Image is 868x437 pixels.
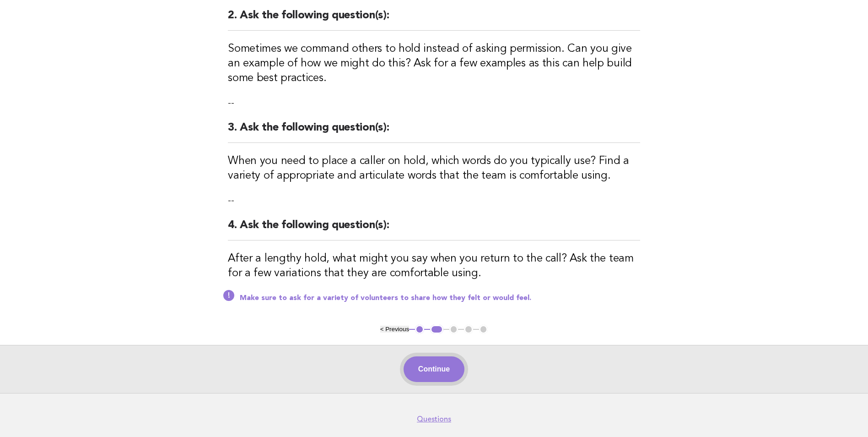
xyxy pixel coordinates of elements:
[228,8,640,31] h2: 2. Ask the following question(s):
[228,97,640,109] p: --
[228,154,640,183] h3: When you need to place a caller on hold, which words do you typically use? Find a variety of appr...
[240,294,640,303] p: Make sure to ask for a variety of volunteers to share how they felt or would feel.
[228,194,640,207] p: --
[380,326,409,333] button: < Previous
[430,325,443,334] button: 2
[228,120,640,143] h2: 3. Ask the following question(s):
[228,251,640,281] h3: After a lengthy hold, what might you say when you return to the call? Ask the team for a few vari...
[415,325,424,334] button: 1
[228,218,640,240] h2: 4. Ask the following question(s):
[404,356,464,382] button: Continue
[417,415,451,424] a: Questions
[228,42,640,86] h3: Sometimes we command others to hold instead of asking permission. Can you give an example of how ...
